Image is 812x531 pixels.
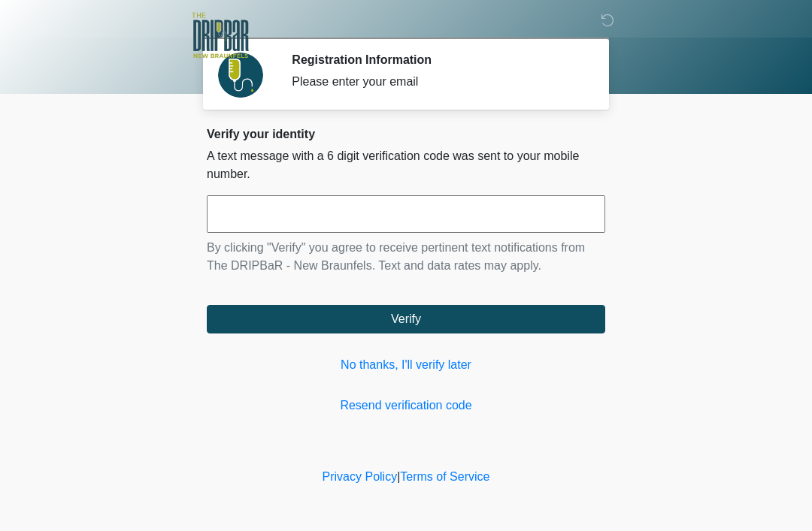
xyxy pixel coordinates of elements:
[192,11,249,60] img: The DRIPBaR - New Braunfels Logo
[323,470,398,483] a: Privacy Policy
[218,53,263,98] img: Agent Avatar
[207,127,605,141] h2: Verify your identity
[207,239,605,275] p: By clicking "Verify" you agree to receive pertinent text notifications from The DRIPBaR - New Bra...
[207,356,605,374] a: No thanks, I'll verify later
[207,147,605,183] p: A text message with a 6 digit verification code was sent to your mobile number.
[207,305,605,333] button: Verify
[397,470,400,483] a: |
[292,73,583,91] div: Please enter your email
[400,470,489,483] a: Terms of Service
[207,397,605,415] a: Resend verification code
